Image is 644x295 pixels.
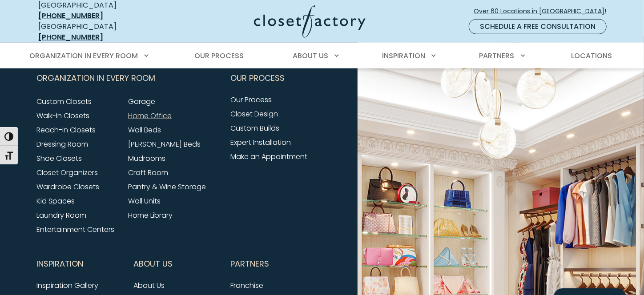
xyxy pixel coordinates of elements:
a: Laundry Room [36,210,86,220]
a: Mudrooms [128,153,165,163]
a: Closet Design [230,109,278,119]
a: [PHONE_NUMBER] [38,11,103,21]
a: Expert Installation [230,137,291,147]
span: Organization in Every Room [29,51,138,61]
span: About Us [293,51,328,61]
button: Footer Subnav Button - About Us [133,253,220,275]
a: Garage [128,96,155,107]
span: Our Process [230,67,285,89]
a: Home Library [128,210,173,220]
div: [GEOGRAPHIC_DATA] [38,21,167,43]
button: Footer Subnav Button - Inspiration [36,253,123,275]
a: Over 60 Locations in [GEOGRAPHIC_DATA]! [473,4,614,19]
a: Custom Closets [36,96,92,107]
a: Walk-In Closets [36,111,89,121]
span: Partners [230,253,269,275]
a: [PERSON_NAME] Beds [128,139,201,149]
button: Footer Subnav Button - Our Process [230,67,317,89]
span: About Us [133,253,173,275]
a: Kid Spaces [36,196,75,206]
a: Wall Beds [128,125,161,135]
a: Dressing Room [36,139,88,149]
a: Reach-In Closets [36,125,96,135]
a: Our Process [230,95,272,105]
span: Over 60 Locations in [GEOGRAPHIC_DATA]! [474,7,613,16]
span: Partners [479,51,515,61]
span: Our Process [194,51,244,61]
a: Shoe Closets [36,153,82,163]
a: Custom Builds [230,123,279,133]
button: Footer Subnav Button - Partners [230,253,317,275]
a: Franchise [230,280,263,291]
img: Closet Factory Logo [254,5,366,38]
span: Inspiration [382,51,425,61]
a: Closet Organizers [36,167,98,178]
a: Inspiration Gallery [36,280,98,291]
span: Inspiration [36,253,83,275]
a: Home Office [128,111,172,121]
a: [PHONE_NUMBER] [38,32,103,42]
button: Footer Subnav Button - Organization in Every Room [36,67,220,89]
a: Pantry & Wine Storage [128,182,206,192]
a: Entertainment Centers [36,224,114,235]
a: Make an Appointment [230,151,307,162]
nav: Primary Menu [23,44,621,68]
a: Craft Room [128,167,168,178]
span: Organization in Every Room [36,67,155,89]
a: Wardrobe Closets [36,182,99,192]
a: Wall Units [128,196,161,206]
span: Locations [571,51,612,61]
a: About Us [133,280,165,291]
a: Schedule a Free Consultation [469,19,607,34]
